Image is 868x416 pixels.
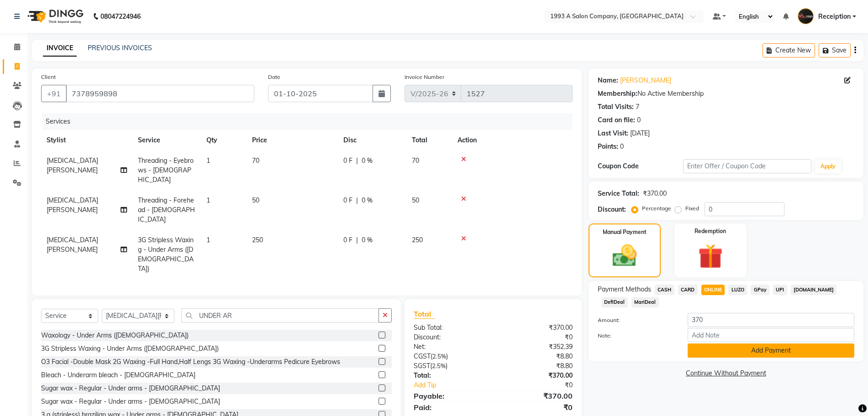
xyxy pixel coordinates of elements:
[362,235,373,245] span: 0 %
[590,369,862,378] a: Continue Without Payment
[493,371,579,380] div: ₹370.00
[247,130,338,151] th: Price
[598,189,639,198] div: Service Total:
[819,43,851,57] button: Save
[631,297,659,307] span: MariDeal
[688,313,854,327] input: Amount
[694,227,726,235] label: Redemption
[678,285,698,295] span: CARD
[206,156,210,165] span: 1
[356,235,358,245] span: |
[688,343,854,358] button: Add Payment
[798,8,814,24] img: Receiption
[637,115,641,125] div: 0
[41,73,56,81] label: Client
[591,332,681,340] label: Note:
[407,380,508,390] a: Add Tip
[412,196,419,204] span: 50
[414,362,430,370] span: SGST
[603,228,647,236] label: Manual Payment
[201,130,247,151] th: Qty
[66,85,254,102] input: Search by Name/Mobile/Email/Code
[356,156,358,166] span: |
[23,4,86,29] img: logo
[42,113,579,130] div: Services
[47,196,98,214] span: [MEDICAL_DATA][PERSON_NAME]
[407,371,493,380] div: Total:
[791,285,837,295] span: [DOMAIN_NAME]
[598,115,635,125] div: Card on file:
[701,285,725,295] span: ONLINE
[598,89,637,99] div: Membership:
[138,196,195,224] span: Threading - Forehead - [DEMOGRAPHIC_DATA]
[452,130,573,151] th: Action
[493,390,579,401] div: ₹370.00
[598,161,683,171] div: Coupon Code
[493,361,579,371] div: ₹8.80
[268,73,280,81] label: Date
[683,159,811,173] input: Enter Offer / Coupon Code
[598,76,618,85] div: Name:
[605,242,644,270] img: _cash.svg
[493,402,579,413] div: ₹0
[206,236,210,244] span: 1
[41,357,340,367] div: O3 Facial -Double Mask 2G Waxing -Full Hand,Half Lengs 3G Waxing -Underarms Pedicure Eyebrows
[493,333,579,342] div: ₹0
[763,43,815,57] button: Create New
[620,76,671,85] a: [PERSON_NAME]
[591,316,681,324] label: Amount:
[41,370,195,380] div: Bleach - Underarm bleach - [DEMOGRAPHIC_DATA]
[362,156,373,166] span: 0 %
[414,352,431,360] span: CGST
[598,129,628,138] div: Last Visit:
[47,236,98,254] span: [MEDICAL_DATA][PERSON_NAME]
[132,130,201,151] th: Service
[407,333,493,342] div: Discount:
[41,85,67,102] button: +91
[41,331,189,340] div: Waxology - Under Arms ([DEMOGRAPHIC_DATA])
[407,390,493,401] div: Payable:
[620,142,624,151] div: 0
[815,160,841,173] button: Apply
[252,196,259,204] span: 50
[601,297,628,307] span: DefiDeal
[598,142,618,151] div: Points:
[138,156,194,184] span: Threading - Eyebrows - [DEMOGRAPHIC_DATA]
[343,196,352,205] span: 0 F
[598,205,626,214] div: Discount:
[407,323,493,333] div: Sub Total:
[206,196,210,204] span: 1
[362,196,373,205] span: 0 %
[493,342,579,352] div: ₹352.39
[493,352,579,361] div: ₹8.80
[405,73,444,81] label: Invoice Number
[432,362,446,369] span: 2.5%
[41,130,132,151] th: Stylist
[88,44,152,52] a: PREVIOUS INVOICES
[643,189,667,198] div: ₹370.00
[407,342,493,352] div: Net:
[412,236,423,244] span: 250
[138,236,194,273] span: 3G Stripless Waxing - Under Arms ([DEMOGRAPHIC_DATA])
[642,204,671,213] label: Percentage
[688,328,854,342] input: Add Note
[432,353,446,360] span: 2.5%
[598,102,634,112] div: Total Visits:
[690,241,731,272] img: _gift.svg
[751,285,769,295] span: GPay
[47,156,98,174] span: [MEDICAL_DATA][PERSON_NAME]
[343,235,352,245] span: 0 F
[43,40,77,57] a: INVOICE
[41,344,219,354] div: 3G Stripless Waxing - Under Arms ([DEMOGRAPHIC_DATA])
[412,156,419,165] span: 70
[407,402,493,413] div: Paid:
[338,130,406,151] th: Disc
[598,285,651,294] span: Payment Methods
[598,89,854,99] div: No Active Membership
[181,308,379,322] input: Search or Scan
[252,156,259,165] span: 70
[343,156,352,166] span: 0 F
[407,361,493,371] div: ( )
[252,236,263,244] span: 250
[41,384,220,393] div: Sugar wax - Regular - Under arms - [DEMOGRAPHIC_DATA]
